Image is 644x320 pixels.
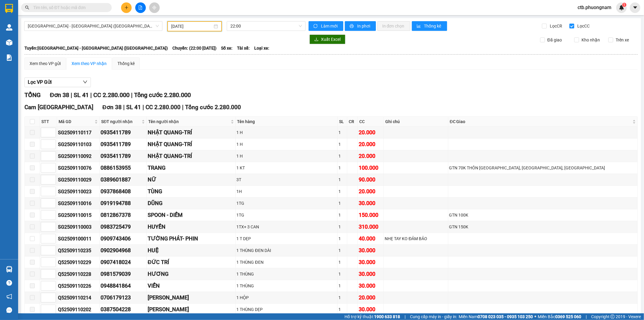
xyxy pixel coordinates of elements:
[357,23,371,29] span: In phơi
[221,45,232,51] span: Số xe:
[101,282,146,290] div: 0948841864
[58,152,98,160] div: SG2509110092
[100,198,147,209] td: 0919194788
[230,21,302,31] span: 22:00
[147,292,236,304] td: VŨ KHANH
[33,4,104,11] input: Tìm tên, số ĐT hoặc mã đơn
[338,306,346,313] div: 1
[573,4,616,11] span: ctb.phuongnam
[58,282,98,290] div: Q52509110226
[100,186,147,198] td: 0937868408
[74,91,89,99] span: SL 41
[359,187,383,196] div: 20.000
[147,186,236,198] td: TÙNG
[126,104,141,111] span: SL 41
[100,221,147,233] td: 0983725479
[237,282,337,289] div: 1 THÙNG
[24,104,93,111] span: Cam [GEOGRAPHIC_DATA]
[117,60,135,67] div: Thống kê
[147,233,236,245] td: TƯỜNG PHÁT- PHIN
[148,305,235,314] div: [PERSON_NAME]
[237,306,337,313] div: 1 THÙNG DẸP
[237,153,337,159] div: 1 H
[424,23,442,29] span: Thống kê
[148,128,235,137] div: NHẬT QUANG-TRÍ
[50,91,69,99] span: Đơn 38
[575,23,591,29] span: Lọc CC
[100,233,147,245] td: 0909743406
[58,294,98,302] div: Q52509110214
[538,313,581,320] span: Miền Bắc
[338,141,346,148] div: 1
[57,268,100,280] td: Q52509110228
[148,199,235,207] div: DŨNG
[338,188,346,195] div: 1
[309,21,343,31] button: syncLàm mới
[338,235,346,242] div: 1
[123,104,125,111] span: |
[478,314,533,319] strong: 0708 023 035 - 0935 103 250
[630,2,640,13] button: caret-down
[102,104,122,111] span: Đơn 38
[147,256,236,268] td: ĐỨC TRÍ
[338,247,346,254] div: 1
[135,2,146,13] button: file-add
[57,198,100,209] td: SG2509110016
[359,234,383,243] div: 40.000
[58,200,98,207] div: SG2509110016
[100,292,147,304] td: 0706179123
[338,294,346,301] div: 1
[58,270,98,278] div: Q52509110228
[58,211,98,219] div: SG2509110015
[25,5,29,10] span: search
[148,270,235,278] div: HƯƠNG
[58,164,98,172] div: SG2509110076
[237,188,337,195] div: 1H
[58,129,98,136] div: SG2509110117
[579,37,602,43] span: Kho nhận
[237,200,337,207] div: 1TG
[24,46,168,51] b: Tuyến: [GEOGRAPHIC_DATA] - [GEOGRAPHIC_DATA] ([GEOGRAPHIC_DATA])
[359,270,383,278] div: 30.000
[57,150,100,162] td: SG2509110092
[417,24,422,29] span: bar-chart
[182,104,184,111] span: |
[148,234,235,243] div: TƯỜNG PHÁT- PHIN
[185,104,241,111] span: Tổng cước 2.280.000
[345,21,376,31] button: printerIn phơi
[149,2,160,13] button: aim
[148,187,235,196] div: TÙNG
[623,3,625,7] span: 1
[100,209,147,221] td: 0812867378
[131,91,133,99] span: |
[101,128,146,137] div: 0935411789
[338,153,346,159] div: 1
[58,306,98,313] div: Q52509110202
[148,152,235,160] div: NHẬT QUANG-TRÍ
[237,259,337,266] div: 1 THÙNG ĐEN
[100,139,147,150] td: 0935411789
[555,314,581,319] strong: 0369 525 060
[171,23,213,30] input: 11/09/2025
[359,175,383,184] div: 90.000
[147,221,236,233] td: HUYỀN
[57,127,100,139] td: SG2509110117
[410,313,457,320] span: Cung cấp máy in - giấy in:
[6,24,12,31] img: warehouse-icon
[101,223,146,231] div: 0983725479
[359,128,383,137] div: 20.000
[101,175,146,184] div: 0389601887
[449,165,636,171] div: GTN 70K THÔN [GEOGRAPHIC_DATA], [GEOGRAPHIC_DATA], [GEOGRAPHIC_DATA]
[338,212,346,218] div: 1
[57,304,100,315] td: Q52509110202
[338,271,346,277] div: 1
[359,305,383,314] div: 30.000
[622,3,626,7] sup: 1
[236,117,338,127] th: Tên hàng
[148,258,235,266] div: ĐỨC TRÍ
[100,268,147,280] td: 0981579039
[100,127,147,139] td: 0935411789
[147,127,236,139] td: NHẬT QUANG-TRÍ
[377,21,410,31] button: In đơn chọn
[449,224,636,230] div: GTN 150K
